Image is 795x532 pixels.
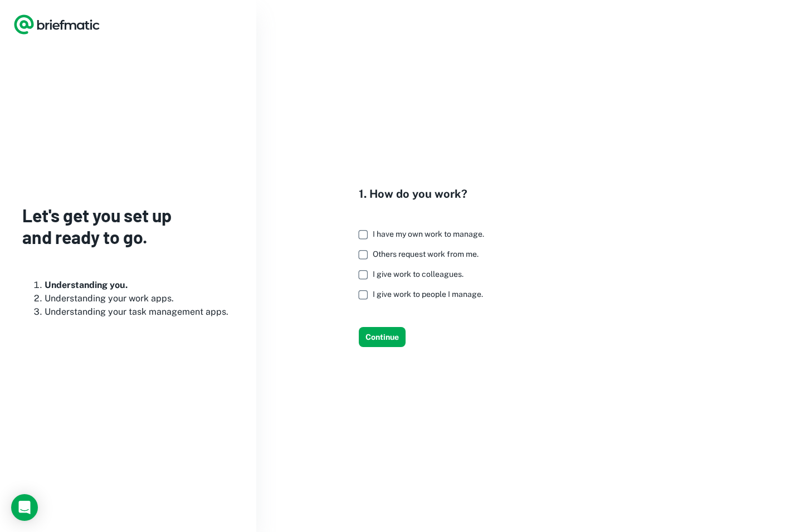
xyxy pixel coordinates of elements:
h3: Let's get you set up and ready to go. [22,204,234,247]
li: Understanding your task management apps. [45,305,234,319]
span: I give work to people I manage. [373,290,483,299]
span: Others request work from me. [373,250,479,258]
a: Logo [13,13,100,36]
div: Load Chat [11,494,38,521]
button: Continue [359,327,406,347]
span: I give work to colleagues. [373,270,464,279]
b: Understanding you. [45,280,128,290]
h4: 1. How do you work? [359,186,493,202]
li: Understanding your work apps. [45,292,234,305]
span: I have my own work to manage. [373,230,484,238]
